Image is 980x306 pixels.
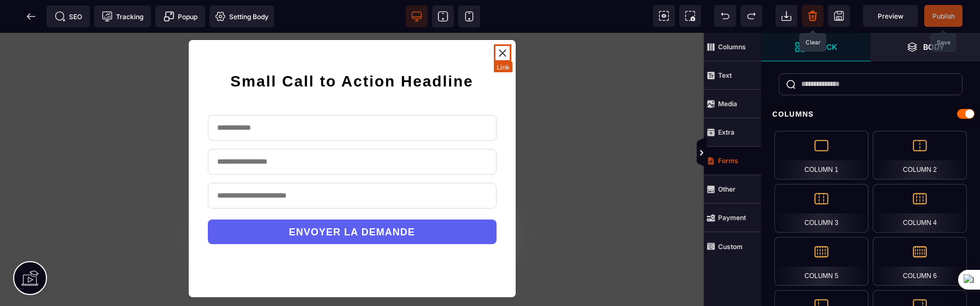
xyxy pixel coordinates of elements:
span: Tracking [102,11,143,22]
span: Seo meta data [46,5,90,27]
span: Back [20,5,42,27]
span: Preview [863,5,918,27]
span: Tracking code [94,5,151,27]
span: View components [653,5,675,27]
strong: Text [718,71,732,79]
span: Save [924,5,962,27]
span: Custom Block [704,232,761,261]
span: Columns [704,33,761,61]
strong: Payment [718,213,746,222]
span: Publish [932,12,955,20]
span: Redo [740,5,762,27]
div: Column 2 [873,131,967,180]
strong: Body [923,43,944,51]
span: Payment [704,204,761,232]
span: SEO [55,11,82,22]
button: ENVOYER LA DEMANDE [208,187,497,211]
div: Column 3 [774,184,868,233]
strong: Extra [718,128,734,136]
span: Preview [878,12,903,20]
span: Save [828,5,850,27]
strong: Custom [718,243,743,251]
span: Media [704,90,761,118]
span: Extra [704,118,761,147]
span: Screenshot [679,5,701,27]
span: Text [704,61,761,90]
span: Create Alert Modal [155,5,205,27]
span: Open Blocks [761,33,871,61]
span: Other [704,175,761,204]
span: Clear [802,5,824,27]
div: Column 4 [873,184,967,233]
div: Column 5 [774,237,868,286]
span: Popup [164,11,197,22]
span: Setting Body [215,11,269,22]
div: Column 1 [774,131,868,180]
span: Undo [714,5,736,27]
span: Open Layers [871,33,980,61]
h2: Small Call to Action Headline [200,34,505,63]
span: Open Import Webpage [775,5,797,27]
strong: Columns [718,43,746,51]
span: Forms [704,147,761,175]
strong: Media [718,100,737,108]
strong: Other [718,185,736,193]
div: Column 6 [873,237,967,286]
div: Columns [761,104,980,124]
span: View mobile [458,5,480,27]
span: View tablet [432,5,454,27]
span: Toggle Views [761,137,772,170]
span: Favicon [209,5,274,27]
a: Close [494,11,511,29]
span: View desktop [406,5,428,27]
strong: Forms [718,157,738,165]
